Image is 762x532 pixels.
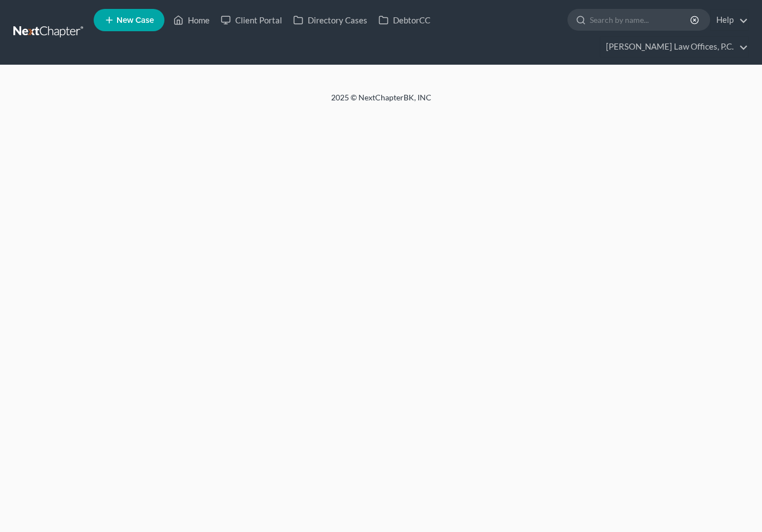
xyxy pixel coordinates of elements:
[711,10,748,30] a: Help
[215,10,288,30] a: Client Portal
[288,10,373,30] a: Directory Cases
[168,10,215,30] a: Home
[117,16,154,25] span: New Case
[64,92,699,112] div: 2025 © NextChapterBK, INC
[373,10,436,30] a: DebtorCC
[590,9,692,30] input: Search by name...
[600,37,748,57] a: [PERSON_NAME] Law Offices, P.C.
